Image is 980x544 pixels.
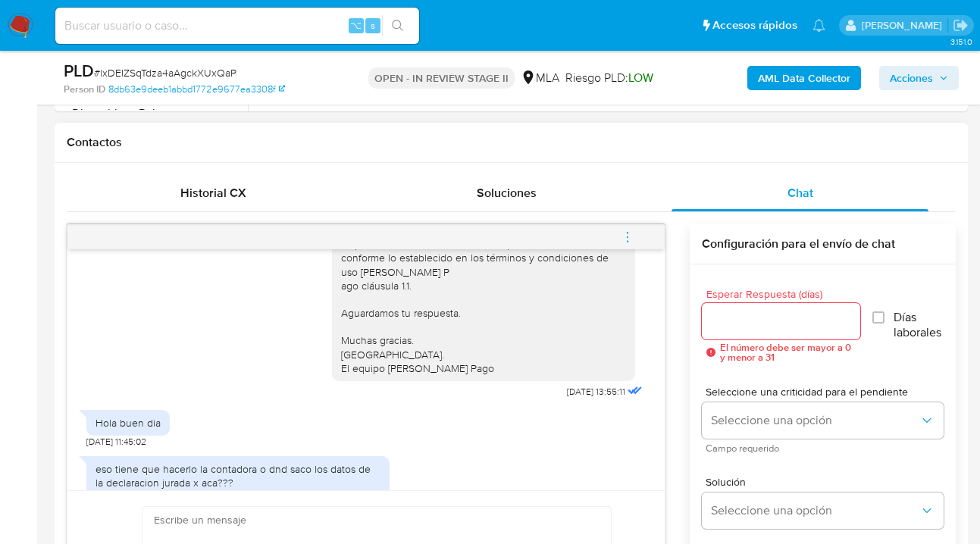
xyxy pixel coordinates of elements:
[862,18,947,33] p: juanpablo.jfernandez@mercadolibre.com
[702,236,944,252] h3: Configuración para el envío de chat
[371,18,375,33] span: s
[953,17,969,33] a: Salir
[95,462,380,489] div: eso tiene que hacerlo la contadora o dnd saco los datos de la declaracion jurada x aca???
[787,184,813,202] span: Chat
[720,342,856,362] span: El número debe ser mayor a 0 y menor a 31
[567,386,625,398] span: [DATE] 13:55:11
[180,184,246,202] span: Historial CX
[702,492,944,529] button: Seleccione una opción
[628,69,653,86] span: LOW
[872,311,885,324] input: Días laborales
[64,83,105,96] b: Person ID
[879,66,959,90] button: Acciones
[64,58,94,83] b: PLD
[341,113,626,375] div: Hola, Esperamos que te encuentres muy bien. Te consultamos si tuviste oportunidad [PERSON_NAME] e...
[706,386,947,397] span: Seleccione una criticidad para el pendiente
[950,36,972,48] span: 3.151.0
[706,477,947,487] span: Solución
[706,445,947,452] span: Campo requerido
[890,66,933,90] span: Acciones
[712,17,797,33] span: Accesos rápidos
[477,184,537,202] span: Soluciones
[521,70,559,86] div: MLA
[711,503,919,518] span: Seleccione una opción
[711,413,919,428] span: Seleccione una opción
[86,436,146,448] span: [DATE] 11:45:02
[706,289,865,300] span: Esperar Respuesta (días)
[702,311,860,331] input: days_to_wait
[55,16,419,36] input: Buscar usuario o caso...
[368,67,515,89] p: OPEN - IN REVIEW STAGE II
[603,219,653,255] button: menu-action
[94,65,236,80] span: # lxDEIZSqTdza4aAgckXUxQaP
[747,66,861,90] button: AML Data Collector
[67,135,956,150] h1: Contactos
[382,15,413,36] button: search-icon
[758,66,850,90] b: AML Data Collector
[812,19,825,32] a: Notificaciones
[350,18,362,33] span: ⌥
[702,402,944,439] button: Seleccione una opción
[565,70,653,86] span: Riesgo PLD:
[95,416,161,430] div: Hola buen dia
[894,310,944,340] span: Días laborales
[108,83,285,96] a: 8db63e9deeb1abbd1772e9677ea3308f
